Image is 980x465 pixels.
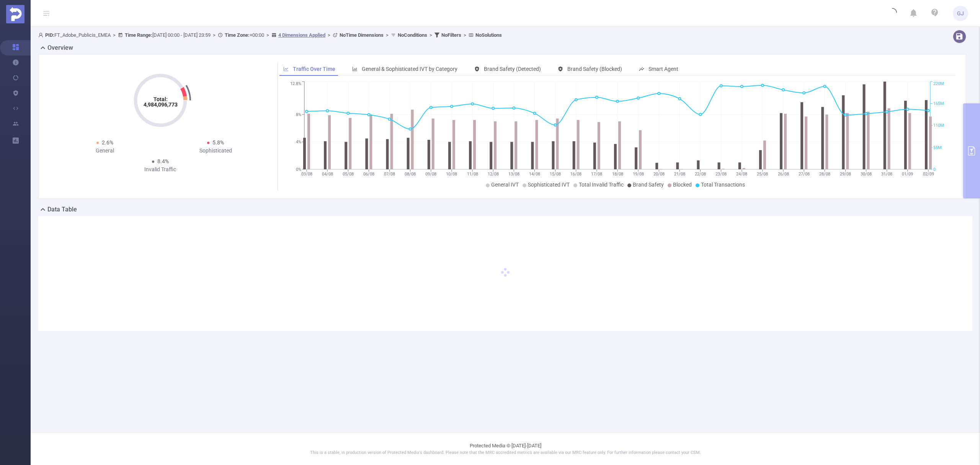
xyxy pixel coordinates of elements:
tspan: 07/08 [384,172,395,177]
tspan: 24/08 [736,172,747,177]
i: icon: line-chart [283,66,289,72]
tspan: 15/08 [550,172,561,177]
b: No Solutions [475,32,502,38]
b: PID: [45,32,54,38]
span: General IVT [491,182,519,188]
tspan: 03/08 [301,172,312,177]
tspan: 165M [933,101,944,106]
u: 4 Dimensions Applied [278,32,325,38]
footer: Protected Media © [DATE]-[DATE] [31,432,980,465]
tspan: 22/08 [695,172,706,177]
tspan: 16/08 [570,172,581,177]
h2: Overview [47,43,73,52]
tspan: 19/08 [632,172,644,177]
span: 5.8% [212,139,224,146]
tspan: 20/08 [653,172,664,177]
span: Sophisticated IVT [528,182,570,188]
tspan: 11/08 [467,172,478,177]
span: Brand Safety (Detected) [484,66,541,72]
tspan: 08/08 [405,172,416,177]
span: > [427,32,434,38]
p: This is a stable, in production version of Protected Media's dashboard. Please note that the MRC ... [50,450,961,456]
span: Brand Safety [633,182,664,188]
tspan: 26/08 [777,172,789,177]
tspan: 110M [933,123,944,128]
tspan: 8% [296,112,301,117]
tspan: Total: [153,96,167,102]
tspan: 27/08 [798,172,809,177]
b: Time Zone: [225,32,250,38]
div: Sophisticated [160,147,271,155]
span: Blocked [673,182,692,188]
tspan: 14/08 [529,172,540,177]
span: 8.4% [157,158,169,164]
tspan: 09/08 [425,172,436,177]
tspan: 10/08 [446,172,457,177]
span: > [325,32,333,38]
b: No Time Dimensions [340,32,384,38]
span: General & Sophisticated IVT by Category [362,66,457,72]
tspan: 13/08 [508,172,519,177]
span: FT_Adobe_Publicis_EMEA [DATE] 00:00 - [DATE] 23:59 +00:00 [38,32,502,38]
span: Smart Agent [648,66,678,72]
h2: Data Table [47,205,77,214]
span: > [111,32,118,38]
span: > [264,32,271,38]
tspan: 30/08 [861,172,872,177]
tspan: 06/08 [363,172,374,177]
span: 2.6% [102,139,113,146]
b: No Conditions [398,32,427,38]
div: Invalid Traffic [105,165,216,174]
i: icon: bar-chart [352,66,358,72]
span: > [211,32,218,38]
tspan: 31/08 [881,172,892,177]
span: Total Invalid Traffic [579,182,624,188]
tspan: 01/09 [902,172,913,177]
i: icon: user [38,33,45,38]
span: > [384,32,391,38]
i: icon: loading [888,8,897,19]
span: Traffic Over Time [293,66,335,72]
b: No Filters [441,32,461,38]
tspan: 55M [933,145,942,150]
tspan: 29/08 [840,172,851,177]
tspan: 0 [933,167,936,172]
tspan: 04/08 [322,172,333,177]
b: Time Range: [125,32,152,38]
tspan: 21/08 [674,172,685,177]
tspan: 12.8% [290,82,301,87]
span: GJ [957,6,964,21]
tspan: 05/08 [342,172,353,177]
tspan: 220M [933,82,944,87]
tspan: 4,984,096,773 [143,102,177,108]
span: Total Transactions [701,182,745,188]
tspan: 18/08 [612,172,623,177]
tspan: 23/08 [715,172,727,177]
tspan: 02/09 [923,172,934,177]
img: Protected Media [6,5,24,23]
tspan: 17/08 [591,172,602,177]
span: Brand Safety (Blocked) [567,66,622,72]
tspan: 28/08 [819,172,830,177]
tspan: 0% [296,167,301,172]
tspan: 4% [296,140,301,145]
tspan: 25/08 [757,172,768,177]
tspan: 12/08 [487,172,498,177]
div: General [49,147,160,155]
span: > [461,32,469,38]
